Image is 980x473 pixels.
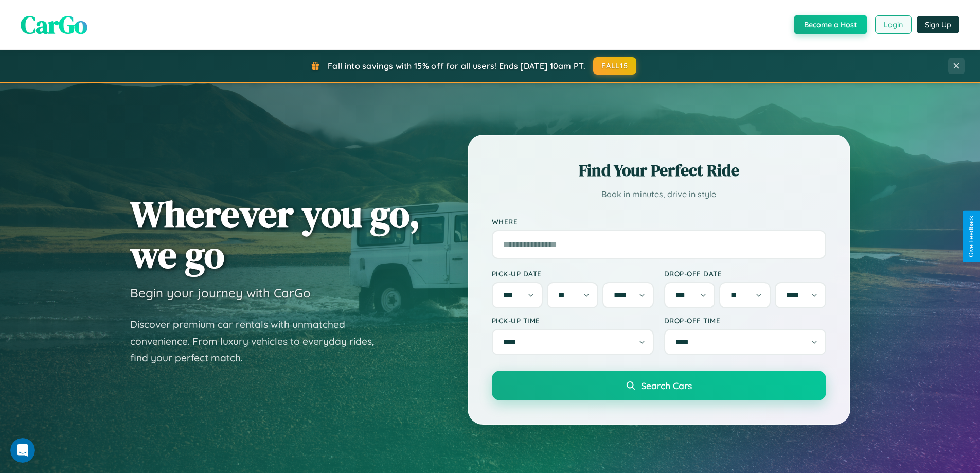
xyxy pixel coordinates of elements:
p: Book in minutes, drive in style [492,187,826,202]
p: Discover premium car rentals with unmatched convenience. From luxury vehicles to everyday rides, ... [130,316,387,366]
span: CarGo [21,8,87,42]
button: Search Cars [492,371,826,400]
label: Drop-off Date [664,269,826,278]
button: Sign Up [917,16,959,33]
button: Login [875,15,912,34]
button: Become a Host [794,15,867,34]
h3: Begin your journey with CarGo [130,285,311,301]
button: FALL15 [593,57,636,75]
label: Pick-up Date [492,269,654,278]
div: Give Feedback [968,216,975,257]
h1: Wherever you go, we go [130,194,420,275]
h2: Find Your Perfect Ride [492,159,826,182]
span: Fall into savings with 15% off for all users! Ends [DATE] 10am PT. [328,61,585,71]
label: Where [492,217,826,226]
label: Pick-up Time [492,316,654,325]
span: Search Cars [641,380,692,391]
label: Drop-off Time [664,316,826,325]
iframe: Intercom live chat [10,438,35,463]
